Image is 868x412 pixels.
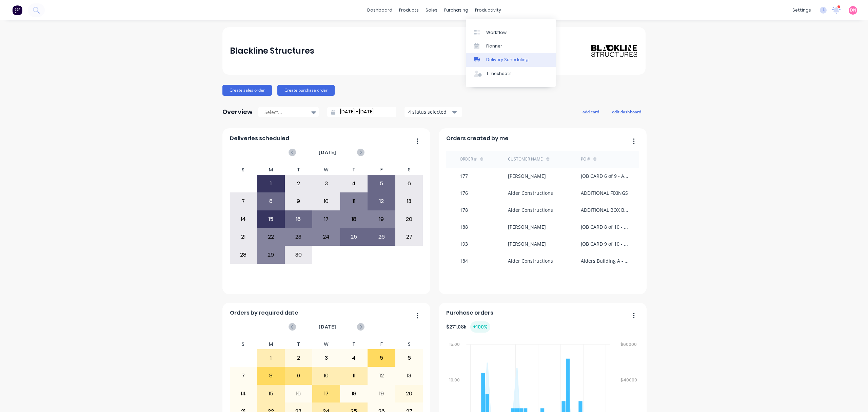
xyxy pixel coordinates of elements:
[446,309,493,317] span: Purchase orders
[285,228,312,245] div: 23
[460,189,468,196] div: 176
[285,385,312,402] div: 16
[313,350,340,367] div: 3
[508,257,553,264] div: Alder Constructions
[581,206,629,213] div: ADDITIONAL BOX BEAMS - ROOF RAISING SYSTEM
[285,367,312,384] div: 9
[257,246,284,263] div: 29
[446,321,490,333] div: $ 271.08k
[340,339,368,349] div: T
[508,223,546,230] div: [PERSON_NAME]
[486,57,529,63] div: Delivery Scheduling
[396,211,423,228] div: 20
[368,228,395,245] div: 26
[396,228,423,245] div: 27
[460,156,477,162] div: Order #
[581,172,629,180] div: JOB CARD 6 of 9 - ADDITIONAL CHANNELS, TOP CHORD, REWORK JOISTS
[486,30,507,36] div: Workflow
[581,240,629,247] div: JOB CARD 9 of 10 - REMAKE LOWER WALL FRAMES
[257,228,284,245] div: 22
[230,385,257,402] div: 14
[313,367,340,384] div: 10
[368,385,395,402] div: 19
[466,39,556,53] a: Planner
[340,175,368,192] div: 4
[230,211,257,228] div: 14
[368,367,395,384] div: 12
[466,53,556,67] a: Delivery Scheduling
[472,5,505,15] div: productivity
[285,175,312,192] div: 2
[508,240,546,247] div: [PERSON_NAME]
[257,193,284,210] div: 8
[508,206,553,213] div: Alder Constructions
[285,193,312,210] div: 9
[581,189,628,196] div: ADDITIONAL FIXINGS
[508,189,553,196] div: Alder Constructions
[446,134,509,143] span: Orders created by me
[405,107,462,117] button: 4 status selected
[12,5,22,15] img: Factory
[368,350,395,367] div: 5
[257,165,285,175] div: M
[449,377,459,383] tspan: 10.00
[313,385,340,402] div: 17
[230,165,257,175] div: S
[313,193,340,210] div: 10
[396,175,423,192] div: 6
[466,25,556,39] a: Workflow
[257,339,285,349] div: M
[368,339,395,349] div: F
[368,165,395,175] div: F
[508,156,543,162] div: Customer Name
[230,246,257,263] div: 28
[230,309,298,317] span: Orders by required date
[460,206,468,213] div: 178
[230,134,289,143] span: Deliveries scheduled
[460,257,468,264] div: 184
[395,165,423,175] div: S
[230,44,314,58] div: Blackline Structures
[319,149,336,156] span: [DATE]
[340,367,368,384] div: 11
[422,5,441,15] div: sales
[396,385,423,402] div: 20
[313,211,340,228] div: 17
[608,107,646,116] button: edit dashboard
[368,193,395,210] div: 12
[285,246,312,263] div: 30
[340,350,368,367] div: 4
[340,228,368,245] div: 25
[230,367,257,384] div: 7
[222,85,272,96] button: Create sales order
[257,350,284,367] div: 1
[312,165,340,175] div: W
[460,240,468,247] div: 193
[340,385,368,402] div: 18
[466,67,556,80] a: Timesheets
[257,211,284,228] div: 15
[313,175,340,192] div: 3
[340,211,368,228] div: 18
[508,274,553,281] div: Alder Constructions
[396,193,423,210] div: 13
[277,85,335,96] button: Create purchase order
[285,350,312,367] div: 2
[222,105,253,119] div: Overview
[508,172,546,180] div: [PERSON_NAME]
[396,5,422,15] div: products
[312,339,340,349] div: W
[441,5,472,15] div: purchasing
[460,172,468,180] div: 177
[285,339,313,349] div: T
[486,71,512,77] div: Timesheets
[620,341,637,347] tspan: $60000
[313,228,340,245] div: 24
[581,274,629,281] div: ADDITIONALS - BLENDED ROOF SYSTEM
[789,5,814,15] div: settings
[368,175,395,192] div: 5
[578,107,604,116] button: add card
[230,193,257,210] div: 7
[581,223,629,230] div: JOB CARD 8 of 10 - ADDITIONAL LGS INFILLS
[340,193,368,210] div: 11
